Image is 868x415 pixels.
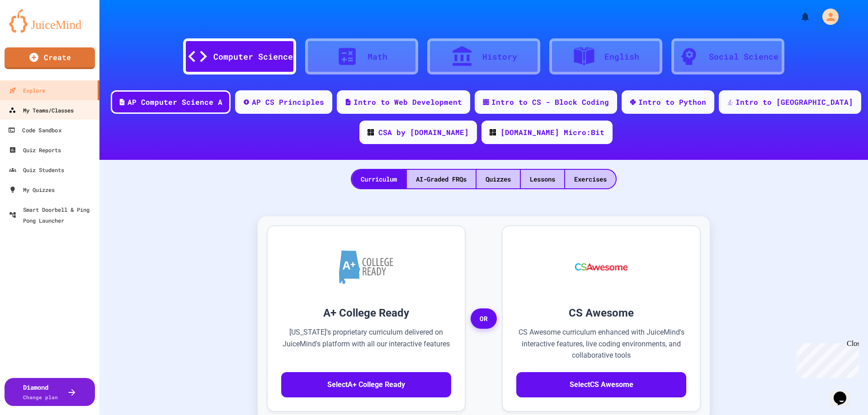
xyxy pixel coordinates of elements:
div: Math [368,51,387,63]
img: logo-orange.svg [9,9,90,33]
iframe: chat widget [830,379,859,406]
div: History [482,51,517,63]
div: Smart Doorbell & Ping Pong Launcher [9,204,96,226]
p: [US_STATE]'s proprietary curriculum delivered on JuiceMind's platform with all our interactive fe... [281,326,451,361]
p: CS Awesome curriculum enhanced with JuiceMind's interactive features, live coding environments, a... [516,326,686,361]
div: English [604,51,639,63]
div: CSA by [DOMAIN_NAME] [378,127,469,138]
a: Create [5,47,95,69]
div: My Notifications [783,9,813,24]
div: [DOMAIN_NAME] Micro:Bit [500,127,604,138]
div: Chat with us now!Close [4,4,62,57]
h3: CS Awesome [516,305,686,321]
div: Quiz Reports [9,145,61,155]
iframe: chat widget [793,340,859,378]
div: My Account [813,6,841,27]
div: AP CS Principles [252,97,324,107]
button: SelectCS Awesome [516,372,686,397]
button: DiamondChange plan [5,378,95,406]
div: Social Science [709,51,778,63]
div: My Quizzes [9,184,55,195]
button: SelectA+ College Ready [281,372,451,397]
div: Explore [9,85,45,96]
span: OR [471,308,497,329]
img: CS Awesome [566,240,637,294]
div: Code Sandbox [8,125,61,136]
div: Intro to Python [638,97,706,107]
div: AI-Graded FRQs [407,170,476,188]
div: Curriculum [352,170,406,188]
div: Intro to CS - Block Coding [491,97,609,107]
div: My Teams/Classes [9,105,74,116]
div: Exercises [565,170,616,188]
div: Computer Science [213,51,293,63]
img: CODE_logo_RGB.png [368,129,374,135]
div: Intro to Web Development [354,97,462,107]
div: Diamond [23,382,58,401]
img: CODE_logo_RGB.png [490,129,496,135]
h3: A+ College Ready [281,305,451,321]
span: Change plan [23,394,58,401]
div: AP Computer Science A [127,97,222,107]
div: Quizzes [476,170,520,188]
div: Quiz Students [9,164,64,175]
div: Lessons [521,170,564,188]
div: Intro to [GEOGRAPHIC_DATA] [736,97,853,107]
img: A+ College Ready [339,250,393,284]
